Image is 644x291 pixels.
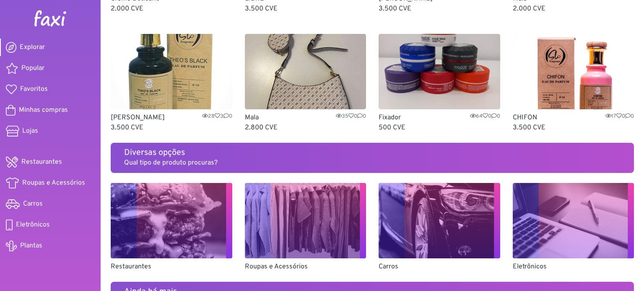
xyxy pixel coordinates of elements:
p: 3.500 CVE [379,4,500,14]
p: 2.000 CVE [513,4,634,14]
img: Restaurantes [111,183,232,258]
p: Mala [245,113,366,123]
a: Mala Mala3500 2.800 CVE [245,34,366,133]
span: Restaurantes [21,157,62,167]
p: Carros [379,262,500,272]
span: 28 3 0 [202,113,232,121]
img: Theo'sBlack [111,34,232,109]
p: Roupas e Acessórios [245,262,366,272]
img: CHIFON [513,34,634,109]
span: Eletrônicos [16,220,50,230]
p: Eletrônicos [513,262,634,272]
p: 3.500 CVE [245,4,366,14]
span: Roupas e Acessórios [22,178,85,188]
span: 64 0 0 [470,113,500,121]
img: Eletrônicos [513,183,634,258]
a: CHIFON CHIFON1700 3.500 CVE [513,34,634,133]
span: 17 0 0 [605,113,634,121]
span: Carros [23,199,43,209]
p: Fixador [379,113,500,123]
p: 2.000 CVE [111,4,232,14]
span: Explorar [20,42,45,52]
a: Eletrônicos Eletrônicos [513,183,634,272]
h5: Diversas opções [124,148,621,158]
p: Qual tipo de produto procuras? [124,158,621,168]
img: Fixador [379,34,500,109]
p: 2.800 CVE [245,123,366,133]
span: Lojas [22,126,38,136]
p: 500 CVE [379,123,500,133]
span: Favoritos [20,84,48,94]
a: Restaurantes Restaurantes [111,183,232,272]
p: 3.500 CVE [513,123,634,133]
p: CHIFON [513,113,634,123]
img: Mala [245,34,366,109]
img: Carros [379,183,500,258]
img: Roupas e Acessórios [245,183,366,258]
a: Roupas e Acessórios Roupas e Acessórios [245,183,366,272]
span: Plantas [20,241,42,251]
a: Fixador Fixador6400 500 CVE [379,34,500,133]
p: 3.500 CVE [111,123,232,133]
span: Popular [21,63,44,73]
a: Theo'sBlack [PERSON_NAME]2830 3.500 CVE [111,34,232,133]
span: Minhas compras [19,105,68,115]
a: Carros Carros [379,183,500,272]
span: 35 0 0 [336,113,366,121]
p: [PERSON_NAME] [111,113,232,123]
p: Restaurantes [111,262,232,272]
